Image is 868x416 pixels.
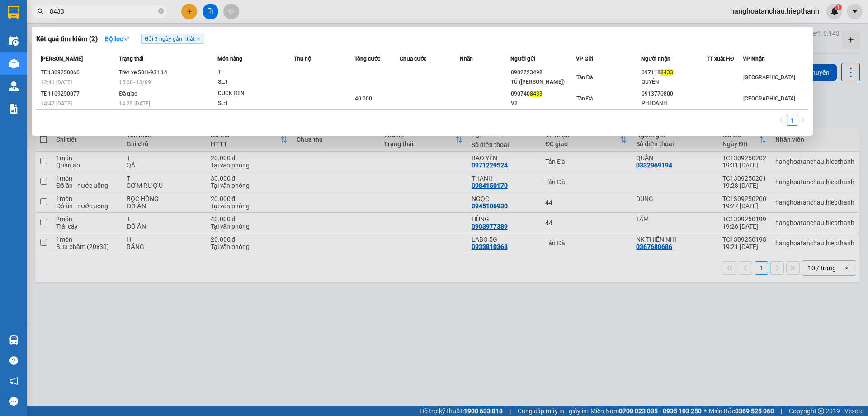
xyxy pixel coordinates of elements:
[641,56,670,62] span: Người nhận
[642,68,706,77] div: 097118
[218,67,286,77] div: T
[743,96,795,102] span: [GEOGRAPHIC_DATA]
[9,104,19,114] img: solution-icon
[141,34,204,44] span: Gửi 3 ngày gần nhất
[787,115,797,125] a: 1
[642,99,706,108] div: PHI OANH
[511,99,576,108] div: V2
[576,96,593,102] span: Tản Đà
[707,56,734,62] span: TT xuất HĐ
[778,117,784,123] span: left
[158,7,164,16] span: close-circle
[119,91,137,97] span: Đã giao
[41,56,83,62] span: [PERSON_NAME]
[158,8,164,14] span: close-circle
[400,56,426,62] span: Chưa cước
[511,68,576,77] div: 0902723498
[510,56,535,62] span: Người gửi
[218,77,286,87] div: SL: 1
[41,79,72,86] span: 12:41 [DATE]
[119,79,151,86] span: 15:00 - 13/09
[119,69,167,76] span: Trên xe 50H-931.14
[196,37,201,41] span: close
[123,36,129,42] span: down
[9,356,18,365] span: question-circle
[41,89,116,99] div: TĐ1109250077
[98,32,137,46] button: Bộ lọcdown
[355,96,372,102] span: 40.000
[460,56,473,62] span: Nhãn
[797,115,808,126] button: right
[50,6,156,16] input: Tìm tên, số ĐT hoặc mã đơn
[776,115,787,126] button: left
[9,36,19,46] img: warehouse-icon
[41,68,116,77] div: TĐ1309250066
[743,56,765,62] span: VP Nhận
[119,100,150,107] span: 14:25 [DATE]
[511,77,576,87] div: TÚ ([PERSON_NAME])
[660,69,673,76] span: 8433
[38,8,44,14] span: search
[105,35,129,43] strong: Bộ lọc
[294,56,311,62] span: Thu hộ
[787,115,797,126] li: 1
[354,56,380,62] span: Tổng cước
[800,117,806,123] span: right
[119,56,143,62] span: Trạng thái
[642,89,706,99] div: 0913770800
[511,89,576,99] div: 090740
[9,59,19,68] img: warehouse-icon
[218,99,286,109] div: SL: 1
[9,81,19,91] img: warehouse-icon
[217,56,242,62] span: Món hàng
[743,74,795,81] span: [GEOGRAPHIC_DATA]
[9,377,18,385] span: notification
[642,77,706,87] div: QUYÊN
[776,115,787,126] li: Previous Page
[576,56,593,62] span: VP Gửi
[9,397,18,406] span: message
[218,89,286,99] div: CUCK ĐEN
[576,74,593,81] span: Tản Đà
[530,91,542,97] span: 8433
[41,100,72,107] span: 14:47 [DATE]
[797,115,808,126] li: Next Page
[9,335,19,345] img: warehouse-icon
[8,6,19,19] img: logo-vxr
[36,34,98,44] h3: Kết quả tìm kiếm ( 2 )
